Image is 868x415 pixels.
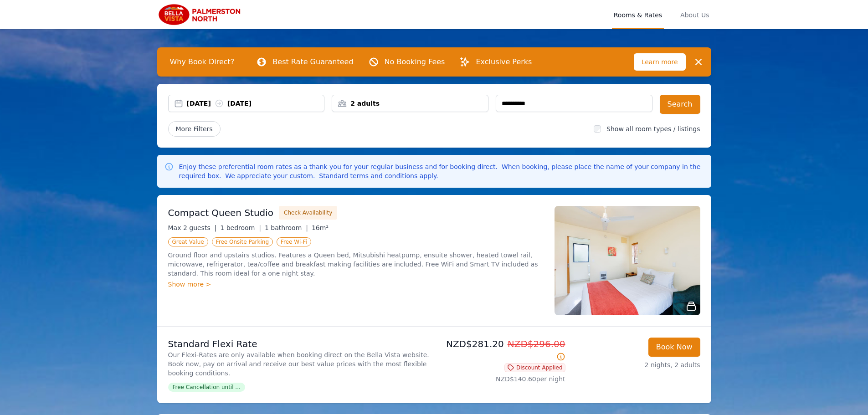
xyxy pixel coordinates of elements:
button: Check Availability [279,206,337,220]
p: Standard Flexi Rate [168,338,431,350]
span: Learn more [634,53,686,71]
button: Book Now [648,338,700,357]
span: NZD$296.00 [508,338,565,349]
label: Show all room types / listings [606,125,700,133]
span: 1 bedroom | [220,224,261,231]
p: Our Flexi-Rates are only available when booking direct on the Bella Vista website. Book now, pay ... [168,350,431,378]
span: More Filters [168,121,221,137]
p: 2 nights, 2 adults [573,360,700,369]
img: Bella Vista Palmerston North [157,4,245,26]
p: NZD$140.60 per night [438,374,565,384]
p: Best Rate Guaranteed [272,56,353,67]
div: [DATE] [DATE] [187,99,324,108]
span: Free Wi-Fi [277,237,311,246]
span: Discount Applied [504,363,565,372]
span: 16m² [312,224,329,231]
span: Free Cancellation until ... [168,383,245,392]
span: Free Onsite Parking [212,237,273,246]
div: Show more > [168,280,544,289]
div: 2 adults [332,99,488,108]
p: No Booking Fees [385,56,445,67]
h3: Compact Queen Studio [168,206,274,219]
span: Max 2 guests | [168,224,217,231]
button: Search [660,95,700,114]
span: Great Value [168,237,208,246]
p: NZD$281.20 [438,338,565,363]
span: 1 bathroom | [265,224,308,231]
p: Enjoy these preferential room rates as a thank you for your regular business and for booking dire... [179,162,704,180]
span: Why Book Direct? [163,53,242,71]
p: Exclusive Perks [476,56,532,67]
p: Ground floor and upstairs studios. Features a Queen bed, Mitsubishi heatpump, ensuite shower, hea... [168,251,544,278]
